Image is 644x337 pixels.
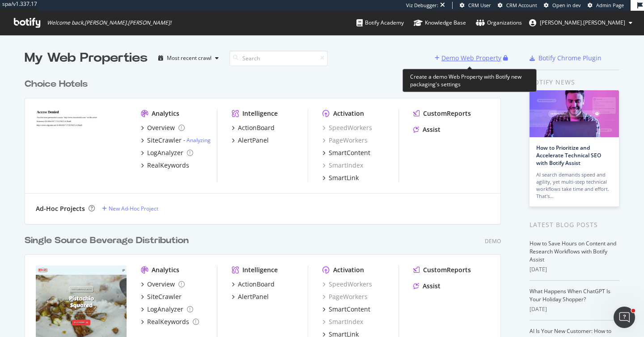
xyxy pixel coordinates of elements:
a: PageWorkers [322,136,368,145]
a: SpeedWorkers [322,123,372,132]
a: SiteCrawler [141,292,182,301]
a: Botify Academy [356,11,404,35]
a: CRM User [460,2,491,9]
iframe: Intercom live chat [614,307,635,328]
span: Admin Page [596,2,624,8]
a: AlertPanel [232,136,269,145]
a: Assist [413,125,441,134]
span: Open in dev [552,2,581,8]
a: Analyzing [186,136,211,144]
div: Intelligence [242,109,278,118]
a: SmartIndex [322,161,363,170]
span: CRM Account [506,2,537,8]
div: Activation [333,265,364,274]
a: What Happens When ChatGPT Is Your Holiday Shopper? [530,287,610,303]
div: My Web Properties [25,49,148,67]
div: Botify news [530,77,619,87]
a: Botify Chrome Plugin [530,54,602,63]
div: Botify Chrome Plugin [538,54,602,63]
div: - [183,136,211,144]
span: CRM User [468,2,491,8]
div: Demo [485,237,501,245]
div: Assist [423,282,441,291]
a: CRM Account [498,2,537,9]
input: Search [229,51,328,66]
a: SmartContent [322,148,370,157]
a: SpeedWorkers [322,280,372,289]
div: Most recent crawl [167,55,212,61]
div: Intelligence [242,265,278,274]
div: [DATE] [530,265,619,274]
a: SmartLink [322,173,359,182]
div: LogAnalyzer [147,148,183,157]
a: ActionBoard [232,280,275,289]
div: ActionBoard [238,123,275,132]
div: Viz Debugger: [406,2,438,9]
div: Demo Web Property [441,54,501,63]
div: RealKeywords [147,161,189,170]
div: AlertPanel [238,292,269,301]
div: Latest Blog Posts [530,220,619,230]
a: Overview [141,280,185,289]
button: Demo Web Property [435,51,503,65]
div: CustomReports [423,109,471,118]
a: CustomReports [413,109,471,118]
a: LogAnalyzer [141,148,193,157]
a: PageWorkers [322,292,368,301]
a: Choice Hotels [25,78,91,91]
div: Create a demo Web Property with Botify new packaging's settings [402,69,537,92]
a: Admin Page [588,2,624,9]
div: SmartContent [329,305,370,314]
a: RealKeywords [141,161,189,170]
button: Most recent crawl [155,51,222,65]
a: SiteCrawler- Analyzing [141,136,211,145]
a: How to Save Hours on Content and Research Workflows with Botify Assist [530,240,616,263]
div: New Ad-Hoc Project [109,205,158,212]
span: tyler.cohen [540,19,625,26]
a: CustomReports [413,265,471,274]
div: RealKeywords [147,317,189,326]
div: Knowledge Base [414,18,466,27]
div: Single Source Beverage Distribution [25,234,189,247]
a: Overview [141,123,185,132]
a: Open in dev [544,2,581,9]
a: Demo Web Property [435,54,503,62]
div: ActionBoard [238,280,275,289]
div: CustomReports [423,265,471,274]
span: Welcome back, [PERSON_NAME].[PERSON_NAME] ! [47,19,171,26]
div: Analytics [152,265,179,274]
div: SiteCrawler [147,292,182,301]
a: ActionBoard [232,123,275,132]
div: Analytics [152,109,179,118]
div: Organizations [476,18,522,27]
div: Botify Academy [356,18,404,27]
a: SmartIndex [322,317,363,326]
a: How to Prioritize and Accelerate Technical SEO with Botify Assist [536,144,601,167]
a: AlertPanel [232,292,269,301]
div: Choice Hotels [25,78,88,91]
a: Organizations [476,11,522,35]
div: AlertPanel [238,136,269,145]
div: SiteCrawler [147,136,182,145]
a: Single Source Beverage Distribution [25,234,192,247]
div: Assist [423,125,441,134]
img: Choice Hotels [36,109,127,181]
a: LogAnalyzer [141,305,193,314]
a: RealKeywords [141,317,199,326]
div: LogAnalyzer [147,305,183,314]
div: SmartContent [329,148,370,157]
div: AI search demands speed and agility, yet multi-step technical workflows take time and effort. Tha... [536,171,612,200]
a: New Ad-Hoc Project [102,205,158,212]
div: Ad-Hoc Projects [36,204,85,213]
a: SmartContent [322,305,370,314]
a: Knowledge Base [414,11,466,35]
div: [DATE] [530,305,619,313]
div: Overview [147,280,175,289]
div: Overview [147,123,175,132]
